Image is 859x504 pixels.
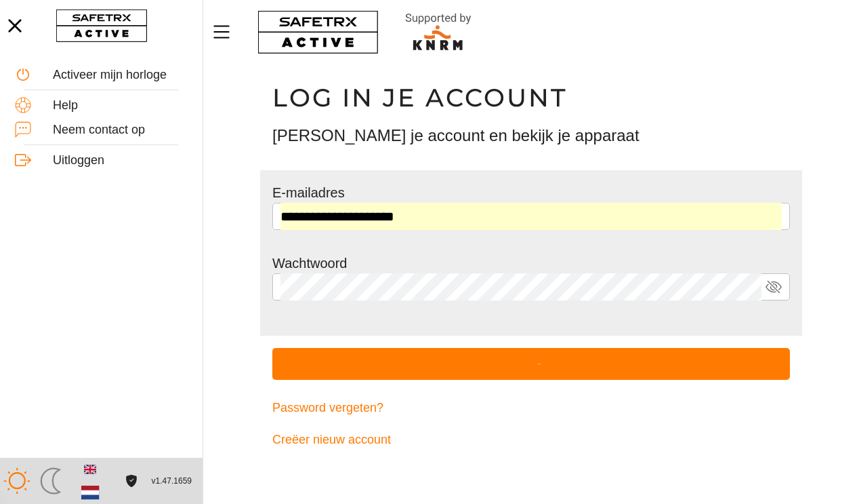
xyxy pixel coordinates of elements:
img: ModeLight.svg [3,467,30,495]
a: Creëer nieuw account [272,424,790,456]
button: Menu [210,18,244,46]
label: Wachtwoord [272,256,347,271]
button: v1.47.1659 [144,470,200,492]
img: ContactUs.svg [15,121,31,138]
img: ModeDark.svg [37,467,64,495]
span: Password vergeten? [272,398,383,419]
img: RescueLogo.svg [390,10,487,54]
div: Neem contact op [53,123,188,138]
h1: Log in je account [272,82,790,113]
div: Help [53,98,188,113]
h3: [PERSON_NAME] je account en bekijk je apparaat [272,124,790,147]
img: Help.svg [15,97,31,113]
img: en.svg [84,463,96,476]
div: Uitloggen [53,153,188,168]
span: v1.47.1659 [152,474,192,488]
div: Activeer mijn horloge [53,68,188,83]
button: Nederlands [79,481,102,504]
button: Engels [79,458,102,481]
img: nl.svg [81,484,100,502]
span: Creëer nieuw account [272,429,391,450]
a: Password vergeten? [272,392,790,424]
label: E-mailadres [272,185,345,200]
a: Licentieovereenkomst [122,475,140,486]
